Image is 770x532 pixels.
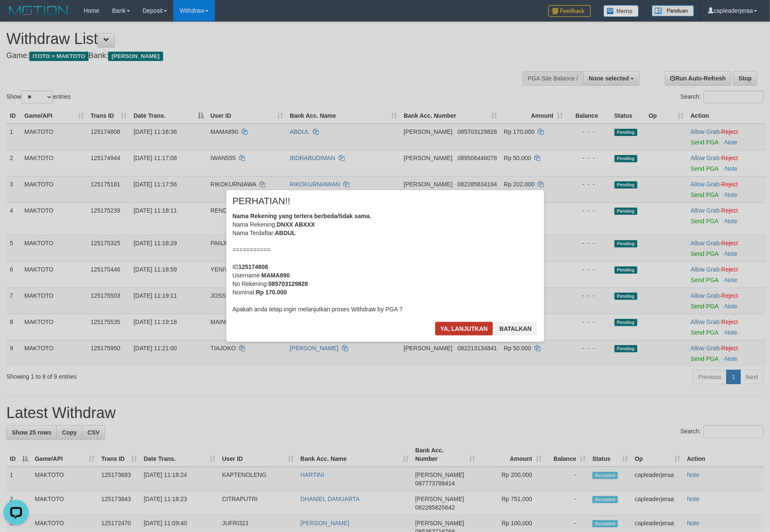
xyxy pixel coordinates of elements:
[275,230,296,236] b: ABDUL
[233,213,372,219] b: Nama Rekening yang tertera berbeda/tidak sama.
[261,272,290,279] b: MAMA890
[435,322,493,335] button: Ya, lanjutkan
[239,263,268,270] b: 125174808
[268,280,308,287] b: 085703129828
[277,221,315,228] b: DNXX ABXXX
[3,3,29,29] button: Open LiveChat chat widget
[495,322,537,335] button: Batalkan
[233,197,291,205] span: PERHATIAN!!
[233,212,538,313] div: Nama Rekening: Nama Terdaftar: =========== ID Username: No Rekening: Nominal: Apakah anda tetap i...
[256,289,287,296] b: Rp 170.000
